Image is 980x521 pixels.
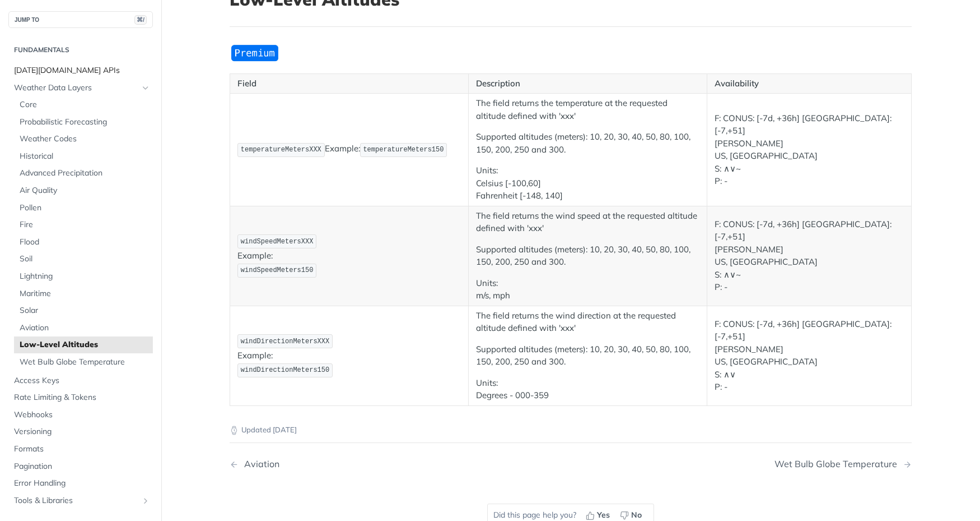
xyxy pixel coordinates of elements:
[20,151,150,162] span: Historical
[14,495,138,506] span: Tools & Libraries
[14,165,153,182] a: Advanced Precipitation
[774,459,912,469] a: Next Page: Wet Bulb Globe Temperature
[20,185,150,196] span: Air Quality
[14,478,150,489] span: Error Handling
[476,77,699,90] p: Description
[20,253,150,265] span: Soil
[715,77,904,90] p: Availability
[14,182,153,199] a: Air Quality
[20,202,150,214] span: Pollen
[14,354,153,371] a: Wet Bulb Globe Temperature
[14,65,150,76] span: [DATE][DOMAIN_NAME] APIs
[14,392,150,403] span: Rate Limiting & Tokens
[230,448,912,481] nav: Pagination Controls
[476,277,699,302] p: Units: m/s, mph
[14,148,153,165] a: Historical
[476,310,699,335] p: The field returns the wind direction at the requested altitude defined with 'xxx'
[20,237,150,248] span: Flood
[476,131,699,156] p: Supported altitudes (meters): 10, 20, 30, 40, 50, 80, 100, 150, 200, 250 and 300.
[230,425,912,436] p: Updated [DATE]
[241,146,321,154] span: temperatureMetersXXX
[14,82,138,94] span: Weather Data Layers
[20,99,150,110] span: Core
[8,372,153,389] a: Access Keys
[476,243,699,269] p: Supported altitudes (meters): 10, 20, 30, 40, 50, 80, 100, 150, 200, 250 and 300.
[774,459,903,469] div: Wet Bulb Globe Temperature
[241,338,329,345] span: windDirectionMetersXXX
[241,366,329,374] span: windDirectionMeters150
[715,112,904,188] p: F: CONUS: [-7d, +36h] [GEOGRAPHIC_DATA]: [-7,+51] [PERSON_NAME] US, [GEOGRAPHIC_DATA] S: ∧∨~ P: -
[14,285,153,302] a: Maritime
[8,80,153,96] a: Weather Data LayersHide subpages for Weather Data Layers
[715,218,904,294] p: F: CONUS: [-7d, +36h] [GEOGRAPHIC_DATA]: [-7,+51] [PERSON_NAME] US, [GEOGRAPHIC_DATA] S: ∧∨~ P: -
[476,377,699,402] p: Units: Degrees - 000-359
[8,11,153,28] button: JUMP TO⌘/
[8,458,153,475] a: Pagination
[14,375,150,386] span: Access Keys
[14,131,153,147] a: Weather Codes
[14,426,150,437] span: Versioning
[14,409,150,421] span: Webhooks
[14,320,153,336] a: Aviation
[20,117,150,128] span: Probabilistic Forecasting
[20,339,150,351] span: Low-Level Altitudes
[14,114,153,131] a: Probabilistic Forecasting
[476,164,699,202] p: Units: Celsius [-100,60] Fahrenheit [-148, 140]
[141,496,150,505] button: Show subpages for Tools & Libraries
[14,234,153,251] a: Flood
[14,336,153,353] a: Low-Level Altitudes
[237,142,461,158] p: Example:
[241,238,314,246] span: windSpeedMetersXXX
[14,96,153,113] a: Core
[20,288,150,299] span: Maritime
[14,461,150,472] span: Pagination
[237,77,461,90] p: Field
[14,200,153,216] a: Pollen
[20,133,150,145] span: Weather Codes
[8,475,153,492] a: Error Handling
[20,322,150,334] span: Aviation
[363,146,444,154] span: temperatureMeters150
[14,268,153,285] a: Lightning
[20,357,150,368] span: Wet Bulb Globe Temperature
[237,233,461,278] p: Example:
[476,210,699,235] p: The field returns the wind speed at the requested altitude defined with 'xxx'
[241,266,314,274] span: windSpeedMeters150
[8,423,153,440] a: Versioning
[237,333,461,378] p: Example:
[20,168,150,179] span: Advanced Precipitation
[631,509,642,521] span: No
[20,271,150,282] span: Lightning
[8,389,153,406] a: Rate Limiting & Tokens
[230,459,522,469] a: Previous Page: Aviation
[597,509,610,521] span: Yes
[134,15,147,25] span: ⌘/
[14,216,153,233] a: Fire
[8,441,153,458] a: Formats
[141,84,150,93] button: Hide subpages for Weather Data Layers
[20,219,150,230] span: Fire
[476,343,699,368] p: Supported altitudes (meters): 10, 20, 30, 40, 50, 80, 100, 150, 200, 250 and 300.
[20,305,150,316] span: Solar
[476,97,699,122] p: The field returns the temperature at the requested altitude defined with 'xxx'
[8,62,153,79] a: [DATE][DOMAIN_NAME] APIs
[14,251,153,268] a: Soil
[8,45,153,55] h2: Fundamentals
[14,302,153,319] a: Solar
[8,407,153,423] a: Webhooks
[239,459,279,469] div: Aviation
[715,318,904,394] p: F: CONUS: [-7d, +36h] [GEOGRAPHIC_DATA]: [-7,+51] [PERSON_NAME] US, [GEOGRAPHIC_DATA] S: ∧∨ P: -
[14,444,150,455] span: Formats
[8,492,153,509] a: Tools & LibrariesShow subpages for Tools & Libraries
